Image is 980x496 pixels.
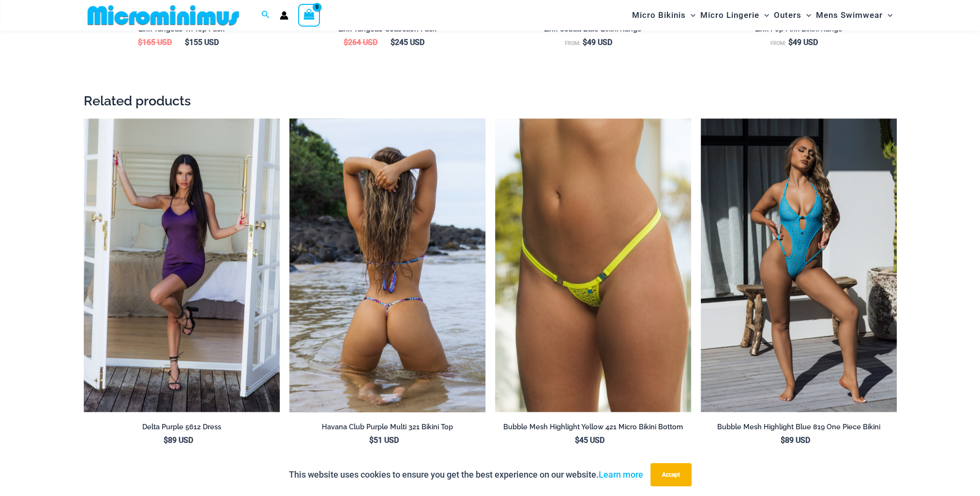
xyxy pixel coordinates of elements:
[289,467,643,482] p: This website uses cookies to ensure you get the best experience on our website.
[369,436,399,445] bdi: 51 USD
[771,3,814,28] a: OutersMenu ToggleMenu Toggle
[650,463,692,486] button: Accept
[84,118,280,412] img: Delta Purple 5612 Dress 01
[495,118,691,412] a: Bubble Mesh Highlight Yellow 421 Micro 01Bubble Mesh Highlight Yellow 421 Micro 02Bubble Mesh Hig...
[788,38,793,47] span: $
[495,423,691,432] h2: Bubble Mesh Highlight Yellow 421 Micro Bikini Bottom
[701,423,897,435] a: Bubble Mesh Highlight Blue 819 One Piece Bikini
[298,4,320,26] a: View Shopping Cart, empty
[289,25,485,37] a: Link Tangello Collection Pack
[698,3,771,28] a: Micro LingerieMenu ToggleMenu Toggle
[84,423,280,435] a: Delta Purple 5612 Dress
[495,25,691,37] a: Link Cobalt Blue Bikini Range
[164,436,193,445] bdi: 89 USD
[344,38,377,47] bdi: 264 USD
[583,38,612,47] bdi: 49 USD
[84,423,280,432] h2: Delta Purple 5612 Dress
[883,3,892,28] span: Menu Toggle
[289,118,485,412] img: Havana Club Purple Multi 321 Top 451 Bottom 03
[701,118,897,412] img: Bubble Mesh Highlight Blue 819 One Piece 01
[632,3,686,28] span: Micro Bikinis
[289,423,485,432] h2: Havana Club Purple Multi 321 Bikini Top
[84,4,243,26] img: MM SHOP LOGO FLAT
[816,3,883,28] span: Mens Swimwear
[788,38,818,47] bdi: 49 USD
[138,38,142,47] span: $
[575,436,579,445] span: $
[185,38,189,47] span: $
[701,25,897,37] a: Link Pop Pink Bikini Range
[280,11,288,20] a: Account icon link
[344,38,348,47] span: $
[814,3,895,28] a: Mens SwimwearMenu ToggleMenu Toggle
[391,38,395,47] span: $
[700,3,759,28] span: Micro Lingerie
[701,118,897,412] a: Bubble Mesh Highlight Blue 819 One Piece 01Bubble Mesh Highlight Blue 819 One Piece 03Bubble Mesh...
[801,3,811,28] span: Menu Toggle
[495,423,691,435] a: Bubble Mesh Highlight Yellow 421 Micro Bikini Bottom
[774,3,801,28] span: Outers
[781,436,810,445] bdi: 89 USD
[369,436,374,445] span: $
[84,92,897,109] h2: Related products
[770,40,786,46] span: From:
[701,423,897,432] h2: Bubble Mesh Highlight Blue 819 One Piece Bikini
[289,118,485,412] a: Havana Club Purple Multi 321 Top 01Havana Club Purple Multi 321 Top 451 Bottom 03Havana Club Purp...
[495,118,691,412] img: Bubble Mesh Highlight Yellow 421 Micro 01
[686,3,695,28] span: Menu Toggle
[565,40,580,46] span: From:
[164,436,168,445] span: $
[289,423,485,435] a: Havana Club Purple Multi 321 Bikini Top
[628,1,897,29] nav: Site Navigation
[391,38,424,47] bdi: 245 USD
[84,25,280,37] a: Link Tangello Tri Top Pack
[599,469,643,480] a: Learn more
[630,3,698,28] a: Micro BikinisMenu ToggleMenu Toggle
[261,9,270,21] a: Search icon link
[84,118,280,412] a: Delta Purple 5612 Dress 01Delta Purple 5612 Dress 03Delta Purple 5612 Dress 03
[583,38,587,47] span: $
[781,436,785,445] span: $
[575,436,604,445] bdi: 45 USD
[759,3,769,28] span: Menu Toggle
[138,38,172,47] bdi: 165 USD
[185,38,219,47] bdi: 155 USD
